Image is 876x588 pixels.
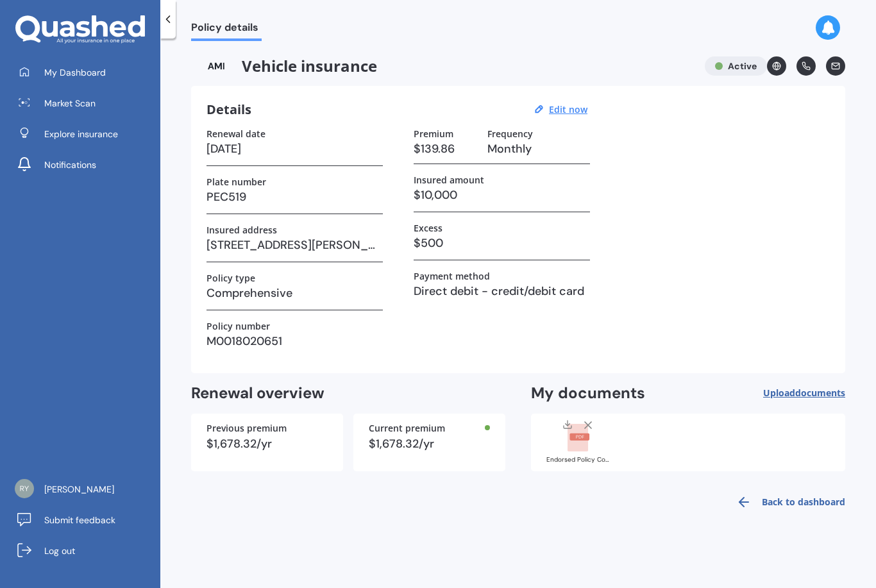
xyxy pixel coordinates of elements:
div: Endorsed Policy Correspondence - M0018020651.pdf [546,457,611,463]
button: Edit now [545,104,591,115]
a: My Dashboard [10,60,160,85]
span: Submit feedback [44,514,115,526]
label: Premium [414,128,453,139]
span: [PERSON_NAME] [44,483,114,496]
h2: Renewal overview [191,383,505,403]
img: AMI-text-1.webp [191,56,242,76]
h3: Details [206,101,251,118]
div: $1,678.32/yr [369,438,490,449]
img: 92e7ae3634bc54e774ee79b7da457985 [15,479,34,498]
span: Explore insurance [44,128,118,140]
span: Upload [763,388,845,398]
h2: My documents [531,383,645,403]
div: Previous premium [206,424,328,433]
div: Current premium [369,424,490,433]
label: Policy number [206,321,270,332]
a: Market Scan [10,90,160,116]
span: Policy details [191,21,262,38]
a: Notifications [10,152,160,178]
button: Uploaddocuments [763,383,845,403]
label: Renewal date [206,128,265,139]
label: Insured address [206,224,277,235]
span: Log out [44,544,75,557]
a: [PERSON_NAME] [10,476,160,502]
label: Plate number [206,176,266,187]
h3: [STREET_ADDRESS][PERSON_NAME][PERSON_NAME] [206,235,383,255]
a: Explore insurance [10,121,160,147]
label: Payment method [414,271,490,281]
h3: $500 [414,233,590,253]
label: Insured amount [414,174,484,185]
h3: $139.86 [414,139,477,158]
label: Excess [414,223,442,233]
h3: Comprehensive [206,283,383,303]
span: My Dashboard [44,66,106,79]
h3: Direct debit - credit/debit card [414,281,590,301]
u: Edit now [549,103,587,115]
span: documents [795,387,845,399]
div: $1,678.32/yr [206,438,328,449]
label: Policy type [206,273,255,283]
h3: M0018020651 [206,332,383,351]
span: Notifications [44,158,96,171]
a: Log out [10,538,160,564]
label: Frequency [487,128,533,139]
a: Back to dashboard [729,487,845,517]
h3: $10,000 [414,185,590,205]
h3: PEC519 [206,187,383,206]
h3: [DATE] [206,139,383,158]
span: Market Scan [44,97,96,110]
a: Submit feedback [10,507,160,533]
h3: Monthly [487,139,590,158]
span: Vehicle insurance [191,56,695,76]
